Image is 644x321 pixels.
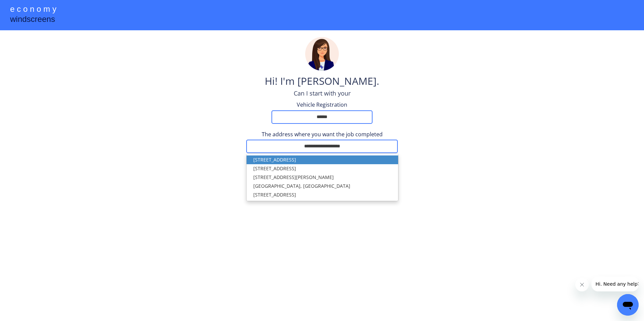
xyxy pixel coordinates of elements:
p: [STREET_ADDRESS] [247,155,398,164]
iframe: Close message [575,278,589,291]
img: madeline.png [305,37,339,71]
p: [STREET_ADDRESS] [247,164,398,173]
iframe: Button to launch messaging window [617,294,639,316]
iframe: Message from company [591,277,639,291]
p: [STREET_ADDRESS] [247,190,398,199]
div: windscreens [10,13,55,27]
p: [GEOGRAPHIC_DATA], [GEOGRAPHIC_DATA] [247,182,398,190]
span: Hi. Need any help? [4,5,49,10]
div: e c o n o m y [10,3,56,16]
p: [STREET_ADDRESS][PERSON_NAME] [247,173,398,182]
div: Hi! I'm [PERSON_NAME]. [265,74,379,89]
div: The address where you want the job completed [246,131,398,138]
div: Can I start with your [294,89,351,98]
div: Vehicle Registration [288,101,356,108]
